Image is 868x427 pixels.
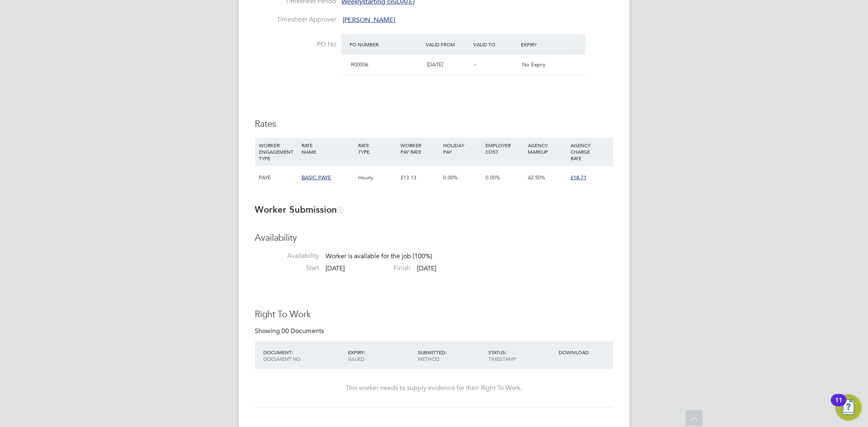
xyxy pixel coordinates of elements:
[416,345,487,366] div: SUBMITTED
[557,345,613,359] div: DOWNLOAD
[326,264,345,272] span: [DATE]
[255,232,613,244] h3: Availability
[255,15,337,24] label: Timesheet Approver
[255,264,319,272] label: Start
[255,309,613,320] h3: Right To Work
[255,118,613,130] h3: Rates
[571,174,586,181] span: £18.71
[488,355,516,362] span: TIMESTAMP
[522,61,545,68] span: No Expiry
[356,138,398,159] div: RATE TYPE
[302,174,331,181] span: BASIC PAYE
[348,37,424,52] div: PO Number
[424,37,471,52] div: Valid From
[418,264,437,272] span: [DATE]
[526,138,568,159] div: AGENCY MARKUP
[255,252,319,260] label: Availability
[471,37,519,52] div: Valid To
[519,37,566,52] div: Expiry
[835,394,861,420] button: Open Resource Center, 11 new notifications
[568,138,611,166] div: AGENCY CHARGE RATE
[441,138,483,159] div: HOLIDAY PAY
[364,349,365,355] span: /
[257,138,300,166] div: WORKER ENGAGEMENT TYPE
[427,61,443,68] span: [DATE]
[356,166,398,190] div: Hourly
[347,264,411,272] label: Finish
[255,40,337,49] label: PO No
[346,345,416,366] div: EXPIRY
[282,327,324,335] span: 00 Documents
[418,355,440,362] span: METHOD
[398,166,441,190] div: £13.13
[255,204,343,215] b: Worker Submission
[474,61,476,68] span: -
[348,355,365,362] span: ISSUED
[835,400,842,411] div: 11
[446,349,447,355] span: /
[343,16,396,24] span: [PERSON_NAME]
[292,349,294,355] span: /
[443,174,458,181] span: 0.00%
[485,174,500,181] span: 0.00%
[486,345,557,366] div: STATUS
[351,61,369,68] span: R00006
[398,138,441,159] div: WORKER PAY RATE
[326,252,433,260] span: Worker is available for the job (100%)
[262,345,346,366] div: DOCUMENT
[264,355,302,362] span: DOCUMENT NO.
[505,349,507,355] span: /
[528,174,546,181] span: 42.50%
[483,138,526,159] div: EMPLOYER COST
[257,166,300,190] div: PAYE
[300,138,356,159] div: RATE NAME
[255,327,326,335] div: Showing
[263,384,605,392] div: This worker needs to supply evidence for their Right To Work.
